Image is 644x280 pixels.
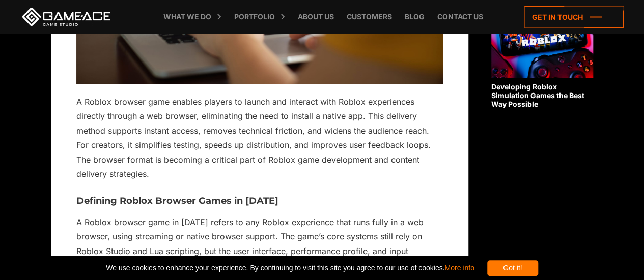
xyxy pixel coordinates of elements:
[106,260,474,276] span: We use cookies to enhance your experience. By continuing to visit this site you agree to our use ...
[444,264,474,272] a: More info
[76,214,443,272] p: A Roblox browser game in [DATE] refers to any Roblox experience that runs fully in a web browser,...
[487,260,538,276] div: Got it!
[76,94,443,181] p: A Roblox browser game enables players to launch and interact with Roblox experiences directly thr...
[76,196,443,206] h3: Defining Roblox Browser Games in [DATE]
[524,6,624,28] a: Get in touch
